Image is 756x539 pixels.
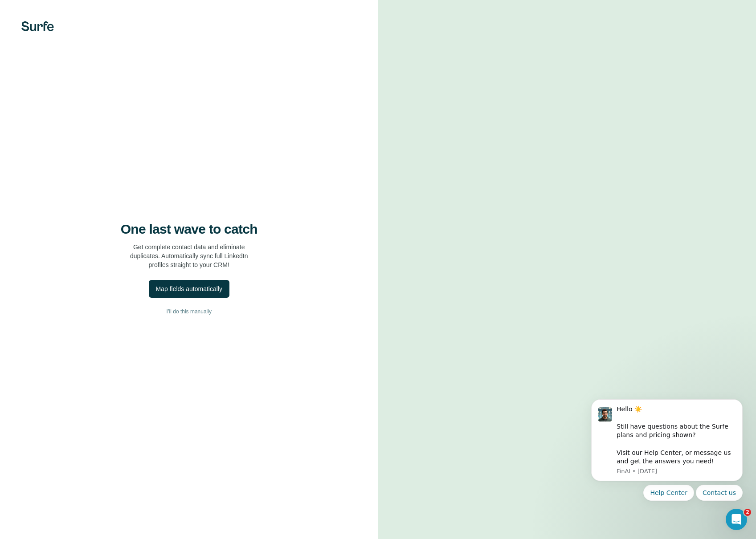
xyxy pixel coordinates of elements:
[156,284,222,293] div: Map fields automatically
[121,221,257,237] h4: One last wave to catch
[578,388,756,535] iframe: Intercom notifications message
[21,21,54,31] img: Surfe's logo
[167,308,212,316] span: I’ll do this manually
[744,509,751,516] span: 2
[130,243,248,269] p: Get complete contact data and eliminate duplicates. Automatically sync full LinkedIn profiles str...
[18,305,360,318] button: I’ll do this manually
[149,280,229,298] button: Map fields automatically
[726,509,747,530] iframe: Intercom live chat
